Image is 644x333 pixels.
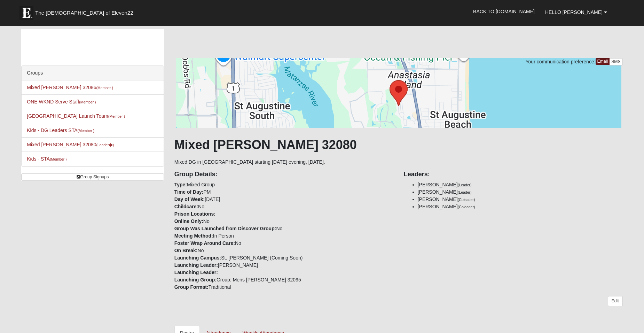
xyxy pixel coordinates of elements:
a: SMS [609,58,623,65]
strong: Launching Group: [174,277,217,282]
strong: Group Was Launched from Discover Group: [174,226,276,231]
strong: Group Format: [174,284,209,290]
small: (Leader) [458,183,472,187]
a: Hello [PERSON_NAME] [540,3,612,21]
strong: Type: [174,182,187,187]
li: [PERSON_NAME] [418,203,623,210]
small: (Member ) [108,114,125,118]
div: Mixed Group PM [DATE] No No No In Person No No St. [PERSON_NAME] (Coming Soon) [PERSON_NAME] Grou... [169,166,399,291]
a: Mixed [PERSON_NAME] 32080(Leader) [27,142,114,147]
strong: Launching Leader: [174,262,218,268]
span: The [DEMOGRAPHIC_DATA] of Eleven22 [35,9,133,16]
a: Group Signups [21,173,164,181]
a: Email [596,58,610,65]
small: (Member ) [96,86,113,90]
li: [PERSON_NAME] [418,181,623,188]
strong: Foster Wrap Around Care: [174,240,235,246]
strong: Launching Campus: [174,255,221,261]
h1: Mixed [PERSON_NAME] 32080 [174,137,623,152]
a: Kids - STA(Member ) [27,156,66,162]
img: Eleven22 logo [19,6,33,20]
strong: Prison Locations: [174,211,215,217]
strong: Meeting Method: [174,233,213,239]
span: Your communication preference: [526,59,596,64]
small: (Member ) [50,157,66,161]
a: ONE WKND Serve Staff(Member ) [27,99,96,104]
a: Edit [608,296,623,306]
strong: On Break: [174,248,198,253]
a: Back to [DOMAIN_NAME] [468,3,540,20]
small: (Member ) [79,100,96,104]
a: The [DEMOGRAPHIC_DATA] of Eleven22 [16,2,155,20]
span: Hello [PERSON_NAME] [545,9,603,15]
small: (Member ) [78,129,94,133]
strong: Launching Leader: [174,270,218,275]
li: [PERSON_NAME] [418,196,623,203]
strong: Online Only: [174,218,203,224]
small: (Leader ) [96,143,114,147]
small: (Leader) [458,190,472,194]
a: Kids - DG Leaders STA(Member ) [27,127,94,133]
small: (Coleader) [458,198,475,202]
small: (Coleader) [458,205,475,209]
strong: Time of Day: [174,189,204,195]
h4: Group Details: [174,171,393,178]
a: Mixed [PERSON_NAME] 32086(Member ) [27,85,113,90]
strong: Childcare: [174,204,198,209]
a: [GEOGRAPHIC_DATA] Launch Team(Member ) [27,113,125,119]
strong: Day of Week: [174,196,205,202]
li: [PERSON_NAME] [418,188,623,196]
h4: Leaders: [404,171,623,178]
div: Groups [22,66,163,80]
